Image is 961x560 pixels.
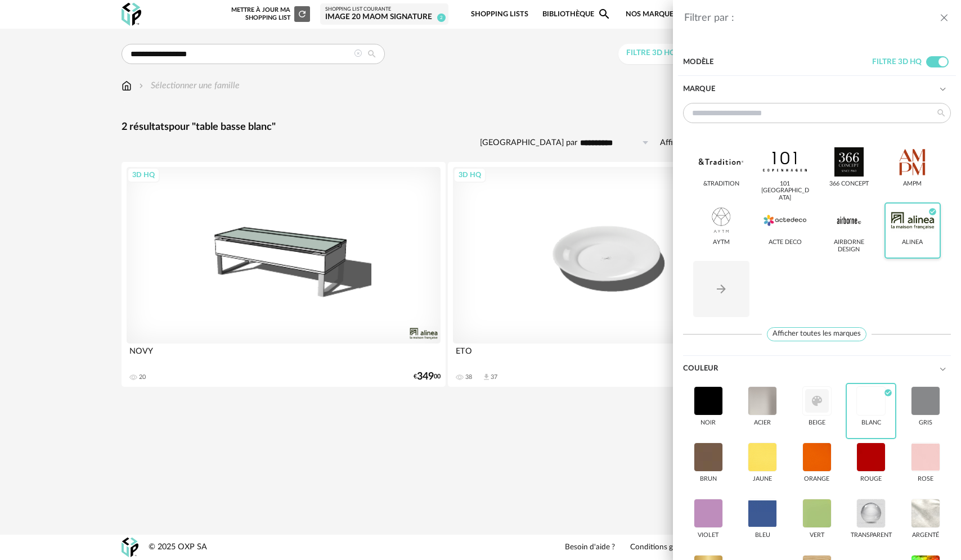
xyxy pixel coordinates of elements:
div: violet [698,532,718,539]
div: gris [919,419,932,427]
div: Couleur [683,356,951,383]
span: Check Circle icon [884,389,892,395]
button: Arrow Right icon [693,261,749,317]
div: beige [809,419,825,427]
div: 101 [GEOGRAPHIC_DATA] [761,180,810,202]
div: bleu [755,532,770,539]
div: Modèle [683,49,872,76]
div: Marque [683,76,951,103]
div: Airborne Design [824,239,873,254]
span: Arrow Right icon [715,285,728,292]
div: vert [810,532,824,539]
div: acier [754,419,771,427]
div: &tradition [703,180,739,188]
div: blanc [861,419,881,427]
div: jaune [753,476,772,483]
span: Filtre 3D HQ [872,58,922,66]
div: noir [700,419,716,427]
div: Acte DECO [769,239,802,246]
span: Check Circle icon [928,209,937,215]
div: rose [918,476,933,483]
div: AMPM [903,180,922,188]
div: brun [700,476,717,483]
div: Marque [683,103,951,356]
div: AYTM [713,239,730,246]
div: orange [804,476,829,483]
button: close drawer [938,11,950,26]
div: transparent [851,532,892,539]
span: Afficher toutes les marques [767,327,866,341]
div: Filtrer par : [684,12,938,25]
div: 366 Concept [829,180,869,188]
div: Alinea [902,239,923,246]
div: rouge [860,476,882,483]
div: Marque [683,76,939,103]
div: argenté [912,532,939,539]
div: Couleur [683,355,939,382]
